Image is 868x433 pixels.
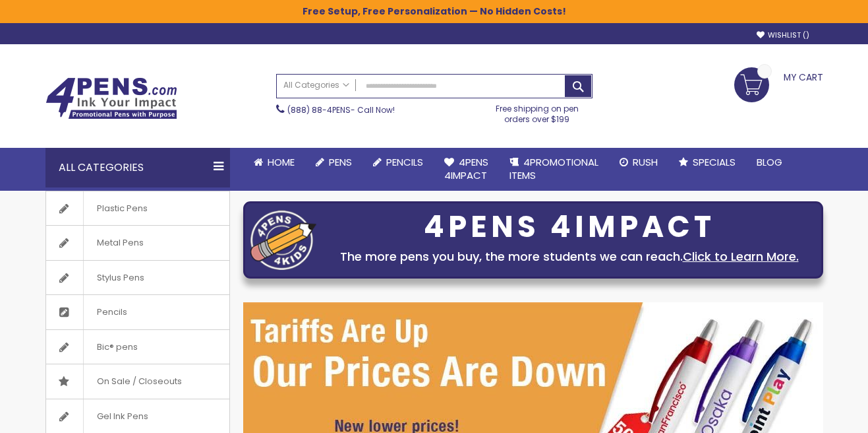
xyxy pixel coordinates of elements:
img: 4Pens Custom Pens and Promotional Products [45,77,177,119]
a: Pencils [362,148,434,177]
a: Home [243,148,305,177]
img: four_pen_logo.png [250,210,316,270]
span: Pencils [83,295,140,329]
a: Rush [609,148,668,177]
div: All Categories [45,148,230,187]
a: Plastic Pens [46,191,229,226]
span: All Categories [283,80,349,90]
span: Blog [757,155,782,169]
a: Click to Learn More. [683,248,799,265]
span: Pens [329,155,352,169]
span: 4PROMOTIONAL ITEMS [509,155,598,182]
a: Pencils [46,295,229,329]
div: Free shipping on pen orders over $199 [482,98,593,125]
span: Bic® pens [83,330,151,364]
a: Metal Pens [46,226,229,260]
span: Plastic Pens [83,191,161,226]
a: Stylus Pens [46,261,229,295]
span: - Call Now! [287,104,395,116]
span: Specials [693,155,736,169]
span: Stylus Pens [83,261,158,295]
span: Pencils [386,155,423,169]
div: 4PENS 4IMPACT [323,213,816,241]
span: Rush [633,155,658,169]
span: Metal Pens [83,226,157,260]
a: Wishlist [757,30,809,40]
a: (888) 88-4PENS [287,104,351,116]
a: Specials [668,148,746,177]
a: On Sale / Closeouts [46,364,229,399]
a: 4Pens4impact [434,148,499,191]
a: Bic® pens [46,330,229,364]
div: The more pens you buy, the more students we can reach. [323,248,816,266]
span: Home [268,155,295,169]
a: Blog [746,148,793,177]
a: 4PROMOTIONALITEMS [499,148,609,191]
span: 4Pens 4impact [444,155,488,182]
a: All Categories [277,75,356,96]
span: On Sale / Closeouts [83,364,195,399]
a: Pens [305,148,362,177]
